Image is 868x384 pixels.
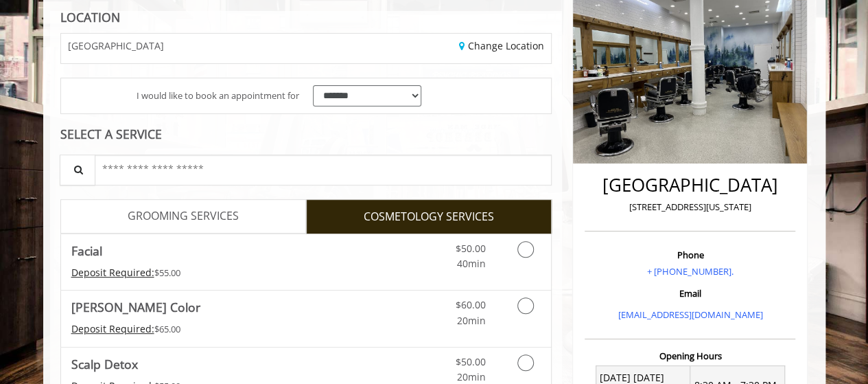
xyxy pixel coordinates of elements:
[456,257,485,270] span: 40min
[71,266,154,279] span: This service needs some Advance to be paid before we block your appointment
[71,354,138,374] b: Scalp Detox
[588,200,792,214] p: [STREET_ADDRESS][US_STATE]
[455,298,485,311] span: $60.00
[456,370,485,383] span: 20min
[71,321,347,337] div: $65.00
[364,208,494,226] span: COSMETOLOGY SERVICES
[60,9,120,25] b: LOCATION
[60,155,95,185] button: Service Search
[585,351,795,361] h3: Opening Hours
[60,128,552,141] div: SELECT A SERVICE
[71,322,154,335] span: This service needs some Advance to be paid before we block your appointment
[71,265,347,280] div: $55.00
[588,250,792,260] h3: Phone
[68,41,164,51] span: [GEOGRAPHIC_DATA]
[588,289,792,298] h3: Email
[71,297,200,317] b: [PERSON_NAME] Color
[137,89,299,103] span: I would like to book an appointment for
[455,242,485,255] span: $50.00
[647,265,734,278] a: + [PHONE_NUMBER].
[588,175,792,195] h2: [GEOGRAPHIC_DATA]
[71,241,102,260] b: Facial
[618,308,762,321] a: [EMAIL_ADDRESS][DOMAIN_NAME]
[456,314,485,327] span: 20min
[455,355,485,368] span: $50.00
[128,207,239,225] span: GROOMING SERVICES
[459,39,544,52] a: Change Location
